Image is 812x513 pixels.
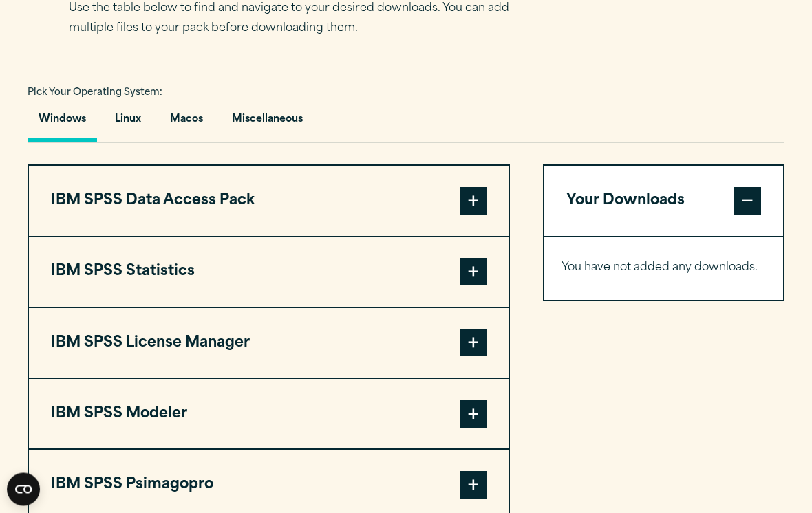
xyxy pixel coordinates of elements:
[7,473,40,506] button: Open CMP widget
[544,237,783,301] div: Your Downloads
[29,238,509,307] button: IBM SPSS Statistics
[28,89,162,98] span: Pick Your Operating System:
[221,104,314,143] button: Miscellaneous
[29,166,509,236] button: IBM SPSS Data Access Pack
[562,259,767,279] p: You have not added any downloads.
[28,104,97,143] button: Windows
[29,380,509,449] button: IBM SPSS Modeler
[544,166,783,236] button: Your Downloads
[29,309,509,378] button: IBM SPSS License Manager
[159,104,214,143] button: Macos
[104,104,152,143] button: Linux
